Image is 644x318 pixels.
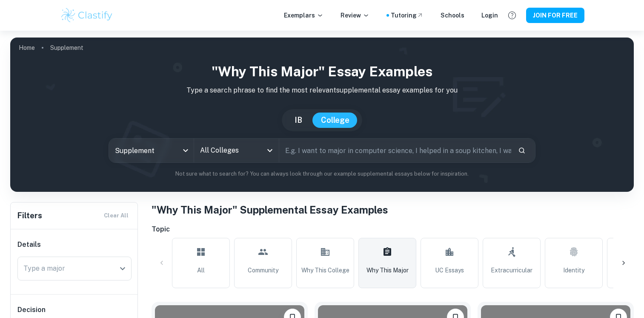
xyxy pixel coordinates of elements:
[152,224,634,234] h6: Topic
[491,266,532,275] span: Extracurricular
[17,305,132,315] h6: Decision
[481,11,498,20] a: Login
[435,266,464,275] span: UC Essays
[312,113,358,128] button: College
[515,143,529,158] button: Search
[391,11,424,20] a: Tutoring
[197,266,205,275] span: All
[341,11,369,20] p: Review
[50,43,83,52] p: Supplement
[10,38,634,192] img: profile cover
[152,202,634,217] h1: "Why This Major" Supplemental Essay Examples
[17,240,132,250] h6: Details
[17,85,627,95] p: Type a search phrase to find the most relevant supplemental essay examples for you
[17,210,42,222] h6: Filters
[563,266,584,275] span: Identity
[19,42,35,54] a: Home
[17,170,627,178] p: Not sure what to search for? You can always look through our example supplemental essays below fo...
[117,263,129,275] button: Open
[17,61,627,82] h1: "Why This Major" Essay Examples
[366,266,409,275] span: Why This Major
[264,145,276,156] button: Open
[60,7,114,24] img: Clastify logo
[301,266,349,275] span: Why This College
[505,8,519,23] button: Help and Feedback
[109,139,194,162] div: Supplement
[441,11,464,20] a: Schools
[284,11,323,20] p: Exemplars
[279,139,511,162] input: E.g. I want to major in computer science, I helped in a soup kitchen, I want to join the debate t...
[286,113,311,128] button: IB
[526,8,584,23] button: JOIN FOR FREE
[248,266,278,275] span: Community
